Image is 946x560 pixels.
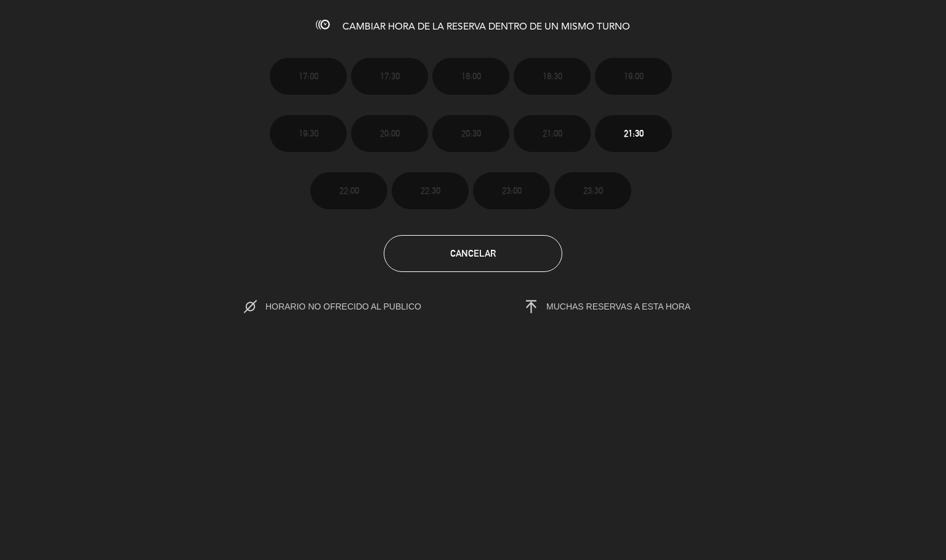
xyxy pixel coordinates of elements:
[546,302,690,311] span: MUCHAS RESERVAS A ESTA HORA
[543,69,562,83] span: 18:30
[554,172,631,209] button: 23:30
[392,172,469,209] button: 22:30
[310,172,387,209] button: 22:00
[461,126,481,140] span: 20:30
[502,183,522,198] span: 23:00
[421,183,440,198] span: 22:30
[514,58,591,95] button: 18:30
[624,126,644,140] span: 21:30
[299,126,318,140] span: 19:30
[595,58,672,95] button: 19:00
[339,183,359,198] span: 22:00
[270,115,347,152] button: 19:30
[299,69,318,83] span: 17:00
[543,126,562,140] span: 21:00
[351,115,428,152] button: 20:00
[624,69,644,83] span: 19:00
[583,183,603,198] span: 23:30
[473,172,550,209] button: 23:00
[450,248,496,258] span: Cancelar
[432,115,509,152] button: 20:30
[342,22,630,32] span: CAMBIAR HORA DE LA RESERVA DENTRO DE UN MISMO TURNO
[432,58,509,95] button: 18:00
[380,69,400,83] span: 17:30
[265,302,447,311] span: HORARIO NO OFRECIDO AL PUBLICO
[514,115,591,152] button: 21:00
[384,235,562,272] button: Cancelar
[380,126,400,140] span: 20:00
[351,58,428,95] button: 17:30
[270,58,347,95] button: 17:00
[461,69,481,83] span: 18:00
[595,115,672,152] button: 21:30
